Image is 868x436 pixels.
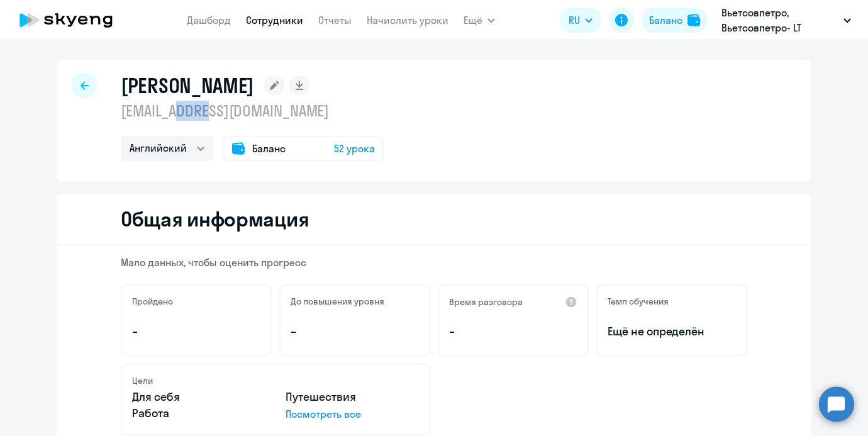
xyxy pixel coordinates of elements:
[649,13,682,28] div: Баланс
[132,389,265,405] p: Для себя
[246,14,303,26] a: Сотрудники
[132,296,173,307] h5: Пройдено
[291,323,419,340] p: –
[318,14,352,26] a: Отчеты
[464,8,495,33] button: Ещё
[291,296,384,307] h5: До повышения уровня
[187,14,231,26] a: Дашборд
[608,296,669,307] h5: Темп обучения
[367,14,448,26] a: Начислить уроки
[286,389,419,405] p: Путешествия
[608,323,736,340] span: Ещё не определён
[715,5,857,35] button: Вьетсовпетро, Вьетсовпетро- LT постоплата 80/20
[560,8,601,33] button: RU
[252,141,286,156] span: Баланс
[464,13,482,28] span: Ещё
[132,375,153,386] h5: Цели
[286,406,419,422] p: Посмотреть все
[121,206,309,232] h2: Общая информация
[121,255,747,269] p: Мало данных, чтобы оценить прогресс
[721,5,838,35] p: Вьетсовпетро, Вьетсовпетро- LT постоплата 80/20
[569,13,580,28] span: RU
[449,323,577,340] p: –
[121,101,384,121] p: [EMAIL_ADDRESS][DOMAIN_NAME]
[449,296,523,308] h5: Время разговора
[687,14,700,26] img: balance
[132,405,265,422] p: Работа
[121,73,254,98] h1: [PERSON_NAME]
[334,141,375,156] span: 52 урока
[642,8,708,33] button: Балансbalance
[132,323,260,340] p: –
